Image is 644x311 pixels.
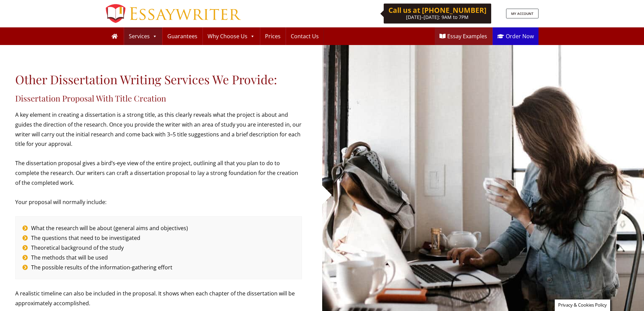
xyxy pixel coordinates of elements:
h1: Other Dissertation Writing Services We Provide: [15,72,302,87]
span: Privacy & Cookies Policy [558,302,607,308]
li: The questions that need to be investigated [22,233,295,243]
b: Call us at [PHONE_NUMBER] [388,5,486,15]
a: Services [124,27,162,45]
a: Order Now [493,27,539,45]
h2: Dissertation Proposal With Title Creation [15,93,302,103]
li: The methods that will be used [22,253,295,263]
li: What the research will be about (general aims and objectives) [22,223,295,233]
p: The dissertation proposal gives a bird’s-eye view of the entire project, outlining all that you p... [15,158,302,187]
li: Theoretical background of the study [22,243,295,253]
a: Guarantees [163,27,202,45]
p: Your proposal will normally include: [15,197,302,207]
a: Essay Examples [435,27,492,45]
p: A key element in creating a dissertation is a strong title, as this clearly reveals what the proj... [15,110,302,149]
a: Contact Us [286,27,324,45]
a: Prices [260,27,285,45]
a: MY ACCOUNT [506,9,539,19]
li: The possible results of the information-gathering effort [22,263,295,272]
p: A realistic timeline can also be included in the proposal. It shows when each chapter of the diss... [15,289,302,308]
a: Why Choose Us [203,27,260,45]
span: [DATE]–[DATE]: 9AM to 7PM [406,14,469,20]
